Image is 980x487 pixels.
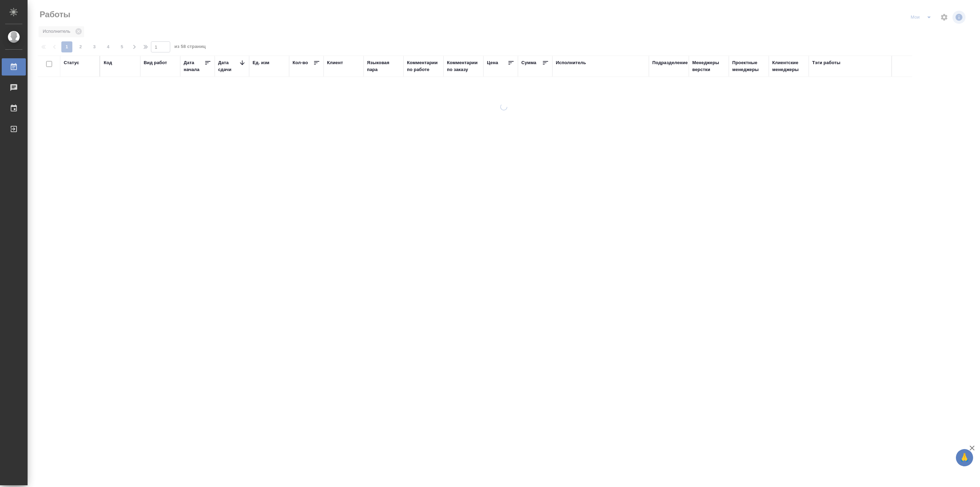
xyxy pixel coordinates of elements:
div: Цена [487,59,498,66]
div: Комментарии по работе [407,59,440,73]
button: 🙏 [956,449,973,466]
div: Подразделение [652,59,688,66]
div: Клиентские менеджеры [772,59,805,73]
div: Проектные менеджеры [732,59,765,73]
div: Статус [64,59,79,66]
div: Тэги работы [812,59,840,66]
div: Клиент [327,59,343,66]
div: Языковая пара [367,59,400,73]
div: Дата начала [184,59,204,73]
div: Вид работ [144,59,167,66]
div: Ед. изм [253,59,269,66]
div: Дата сдачи [218,59,239,73]
div: Кол-во [293,59,308,66]
div: Сумма [521,59,536,66]
span: 🙏 [959,450,970,465]
div: Комментарии по заказу [447,59,480,73]
div: Менеджеры верстки [692,59,725,73]
div: Исполнитель [556,59,586,66]
div: Код [104,59,112,66]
